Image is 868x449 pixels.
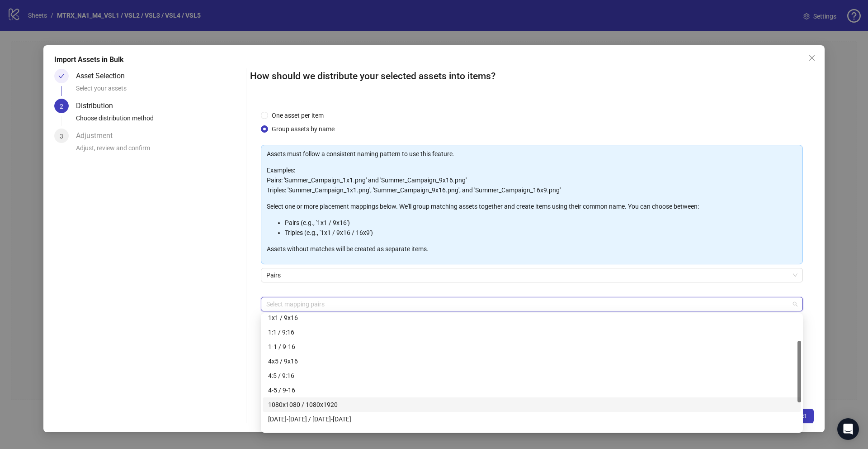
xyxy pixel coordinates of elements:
[76,69,132,83] div: Asset Selection
[263,354,801,368] div: 4x5 / 9x16
[250,69,814,84] h2: How should we distribute your selected assets into items?
[285,218,797,228] li: Pairs (e.g., '1x1 / 9x16')
[267,201,797,211] p: Select one or more placement mappings below. We'll group matching assets together and create item...
[76,83,242,99] div: Select your assets
[268,327,796,337] div: 1:1 / 9:16
[268,356,796,366] div: 4x5 / 9x16
[263,412,801,426] div: 1080-1080 / 1080-1920
[263,426,801,441] div: 1080:1080 / 1080:1920
[267,149,797,159] p: Assets must follow a consistent naming pattern to use this feature.
[263,368,801,383] div: 4:5 / 9:16
[267,165,797,195] p: Examples: Pairs: 'Summer_Campaign_1x1.png' and 'Summer_Campaign_9x16.png' Triples: 'Summer_Campai...
[76,99,120,113] div: Distribution
[76,143,242,158] div: Adjust, review and confirm
[76,113,242,129] div: Choose distribution method
[267,244,797,254] p: Assets without matches will be created as separate items.
[76,129,120,143] div: Adjustment
[263,397,801,412] div: 1080x1080 / 1080x1920
[805,51,819,65] button: Close
[268,342,796,352] div: 1-1 / 9-16
[268,385,796,395] div: 4-5 / 9-16
[268,429,796,439] div: 1080:1080 / 1080:1920
[268,414,796,424] div: [DATE]-[DATE] / [DATE]-[DATE]
[285,228,797,238] li: Triples (e.g., '1x1 / 9x16 / 16x9')
[266,268,797,282] span: Pairs
[263,383,801,397] div: 4-5 / 9-16
[268,110,327,120] span: One asset per item
[263,310,801,325] div: 1x1 / 9x16
[263,325,801,339] div: 1:1 / 9:16
[837,418,859,440] div: Open Intercom Messenger
[60,103,63,110] span: 2
[268,400,796,410] div: 1080x1080 / 1080x1920
[54,54,814,65] div: Import Assets in Bulk
[808,54,816,62] span: close
[263,339,801,354] div: 1-1 / 9-16
[268,371,796,381] div: 4:5 / 9:16
[268,124,338,134] span: Group assets by name
[58,73,65,79] span: check
[268,313,796,323] div: 1x1 / 9x16
[60,133,63,140] span: 3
